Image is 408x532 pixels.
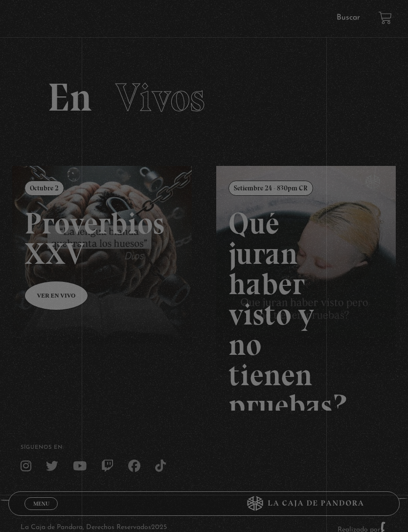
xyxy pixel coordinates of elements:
[21,445,388,450] h4: SÍguenos en:
[115,74,205,121] span: Vivos
[337,14,360,22] a: Buscar
[379,11,392,24] a: View your shopping cart
[33,501,49,507] span: Menu
[30,509,53,516] span: Cerrar
[47,78,361,117] h2: En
